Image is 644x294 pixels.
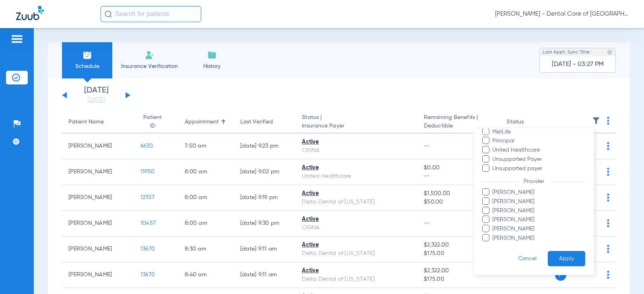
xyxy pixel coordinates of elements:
[492,197,585,206] span: [PERSON_NAME]
[507,251,548,267] button: Cancel
[492,234,585,243] span: [PERSON_NAME]
[492,225,585,233] span: [PERSON_NAME]
[492,128,585,136] span: MetLife
[492,216,585,224] span: [PERSON_NAME]
[518,179,549,184] span: Provider
[492,137,585,145] span: Principal
[492,164,585,173] span: Unsupported payer
[492,146,585,154] span: United Healthcare
[492,207,585,215] span: [PERSON_NAME]
[492,155,585,164] span: Unsupported Payer
[492,188,585,197] span: [PERSON_NAME]
[548,251,585,267] button: Apply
